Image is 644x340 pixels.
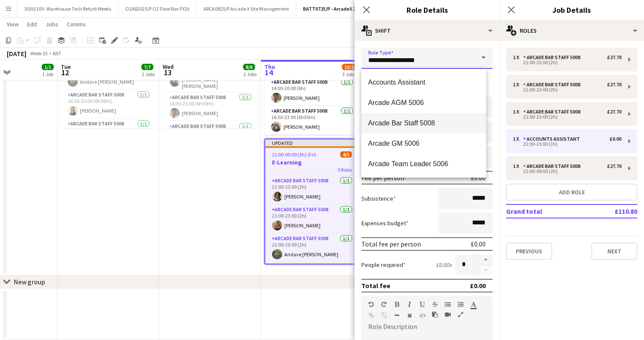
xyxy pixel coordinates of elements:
app-job-card: Updated21:00-00:00 (3h) (Fri)4/5E-Learning5 RolesArcade Bar Staff 50081/121:00-23:00 (2h)[PERSON_... [264,139,360,264]
div: 21:00-23:00 (2h) [513,60,621,65]
button: HTML Code [419,312,425,319]
div: 22:00-23:00 (1h) [513,142,621,146]
button: Next [591,243,637,260]
button: 3030/100- Warehouse Tech Refurb Weeks [17,0,118,17]
button: Previous [506,243,552,260]
h3: Job Details [499,4,644,15]
button: Bold [394,301,400,308]
span: Thu [264,63,275,71]
div: Shift [355,20,499,41]
span: Comms [67,20,86,28]
div: £27.70 [607,163,621,169]
span: Arcade AGM 5006 [368,99,479,107]
button: Redo [381,301,387,308]
div: Arcade Bar Staff 5008 [523,82,584,88]
div: New group [14,278,45,286]
span: Jobs [46,20,58,28]
div: £0.00 [470,281,486,290]
app-card-role: Arcade Bar Staff 50081/116:30-23:00 (6h30m) [61,119,156,148]
span: Arcade Team Leader 5006 [368,160,479,168]
div: 22:00-00:00 (2h) [513,169,621,173]
app-card-role: Arcade Bar Staff 50081/116:30-23:00 (6h30m)[PERSON_NAME] [264,106,360,135]
div: £27.70 [607,54,621,60]
div: 1 x [513,163,523,169]
div: Updated [265,139,359,146]
td: Grand total [506,204,587,218]
label: People required [361,261,406,269]
div: 1 Job [42,71,53,77]
span: Edit [27,20,37,28]
button: BATT0725/P - ArcadeX 2025 [296,0,370,17]
button: Add role [506,184,637,201]
div: £0.00 [471,240,486,248]
div: Arcade Bar Staff 5008 [523,109,584,115]
h3: Role Details [355,4,499,15]
div: Roles [499,20,644,41]
a: View [3,19,22,30]
label: Subsistence [361,195,396,202]
span: View [7,20,19,28]
div: Accounts Assistant [523,136,583,142]
div: 1 x [513,82,523,88]
div: Total fee per person [361,240,421,248]
app-card-role: Arcade Bar Staff 50081/1 [163,122,258,153]
span: Arcade Bar Staff 5008 [368,119,479,127]
td: £110.80 [587,204,637,218]
a: Edit [24,19,40,30]
span: 12 [60,68,71,77]
button: Strikethrough [432,301,438,308]
button: Insert video [445,311,451,318]
span: Week 33 [28,50,49,57]
div: 1 x [513,136,523,142]
div: 2 Jobs [243,71,257,77]
app-card-role: Arcade Bar Staff 50081/116:30-23:00 (6h30m)[PERSON_NAME] [61,90,156,119]
div: £0.00 [610,136,621,142]
button: Clear Formatting [406,312,412,319]
button: Ordered List [458,301,464,308]
button: Horizontal Line [394,312,400,319]
span: 21:00-00:00 (3h) (Fri) [272,151,316,158]
span: 7/7 [141,64,153,70]
label: Expenses budget [361,219,409,227]
div: Arcade Bar Staff 5008 [523,54,584,60]
span: 13 [161,68,174,77]
div: Total fee [361,281,390,290]
a: Comms [63,19,89,30]
span: 14 [263,68,275,77]
button: ARCA0825/P Arcade X Site Management [197,0,296,17]
div: 21:00-23:00 (2h) [513,115,621,119]
span: 13/14 [342,64,359,70]
app-card-role: Accounts Assistant0/1 [265,263,359,292]
div: 1 x [513,109,523,115]
span: 1/1 [42,64,54,70]
app-card-role: Arcade Bar Staff 50081/121:00-23:00 (2h)[PERSON_NAME] [265,205,359,234]
div: 1 x [513,54,523,60]
app-card-role: Arcade Bar Staff 50081/114:00-20:00 (6h)[PERSON_NAME] [264,77,360,106]
div: £27.70 [607,82,621,88]
button: Paste as plain text [432,311,438,318]
h3: E-Learning [265,159,359,166]
a: Jobs [42,19,62,30]
app-card-role: Arcade Bar Staff 50081/121:00-23:00 (2h)[PERSON_NAME] [265,176,359,205]
span: Accounts Assistant [368,78,479,86]
div: £0.00 x [436,261,452,269]
button: Underline [419,301,425,308]
div: 21:00-23:00 (2h) [513,88,621,92]
div: [DATE] [7,49,26,58]
button: Unordered List [445,301,451,308]
div: Fee per person [361,173,404,182]
button: Increase [479,254,492,265]
app-card-role: Arcade Bar Staff 50081/116:30-23:00 (6h30m)[PERSON_NAME] [163,93,258,122]
span: Wed [163,63,174,71]
span: 8/8 [243,64,255,70]
span: 4/5 [340,151,352,158]
span: Arcade GM 5006 [368,139,479,147]
span: 5 Roles [338,167,352,173]
button: Fullscreen [458,311,464,318]
div: 3 Jobs [342,71,358,77]
button: Text Color [470,301,476,308]
div: Arcade Bar Staff 5008 [523,163,584,169]
button: Italic [406,301,412,308]
div: £0.00 [471,173,486,182]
